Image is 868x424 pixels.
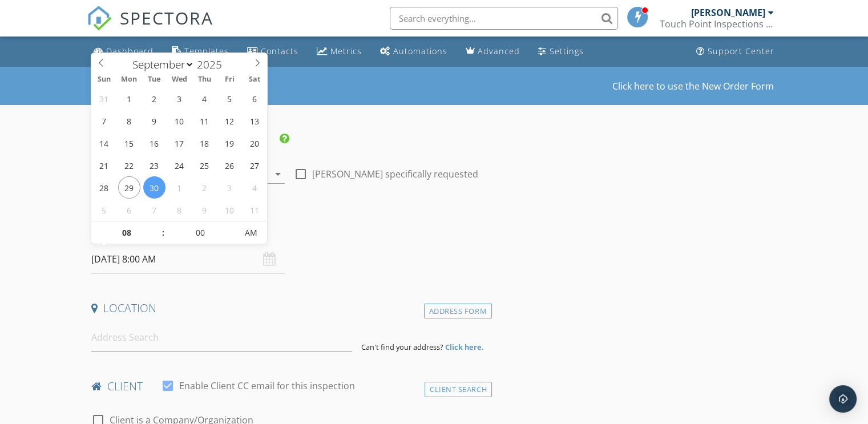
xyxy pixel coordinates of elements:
span: September 17, 2025 [168,132,190,154]
span: October 3, 2025 [218,176,240,199]
input: Address Search [91,324,352,352]
span: September 21, 2025 [93,154,115,176]
a: Advanced [461,41,524,62]
span: September 26, 2025 [218,154,240,176]
span: Tue [142,76,167,83]
span: October 11, 2025 [243,199,265,221]
span: September 5, 2025 [218,87,240,110]
div: Dashboard [106,46,154,56]
a: Click here to use the New Order Form [612,82,774,91]
span: Click to toggle [236,221,267,244]
span: September 20, 2025 [243,132,265,154]
span: October 9, 2025 [193,199,215,221]
span: September 1, 2025 [118,87,140,110]
span: September 15, 2025 [118,132,140,154]
a: Metrics [312,41,366,62]
div: Client Search [425,382,492,397]
div: Contacts [261,46,298,56]
span: September 23, 2025 [143,154,165,176]
a: Settings [534,41,588,62]
span: September 3, 2025 [168,87,190,110]
span: September 10, 2025 [168,110,190,132]
span: September 14, 2025 [93,132,115,154]
span: Wed [167,76,192,83]
div: [PERSON_NAME] [691,7,765,18]
span: September 29, 2025 [118,176,140,199]
span: Sat [242,76,267,83]
a: Contacts [243,41,303,62]
div: Settings [550,46,584,56]
div: Address Form [424,304,492,319]
span: Sun [91,76,116,83]
a: Support Center [692,41,779,62]
span: SPECTORA [120,6,213,30]
input: Year [194,57,232,72]
input: Select date [91,245,285,273]
span: September 28, 2025 [93,176,115,199]
label: Enable Client CC email for this inspection [179,380,355,391]
span: Thu [192,76,217,83]
div: Open Intercom Messenger [829,385,857,413]
span: Mon [116,76,142,83]
a: Templates [167,41,233,62]
span: September 25, 2025 [193,154,215,176]
span: October 5, 2025 [93,199,115,221]
span: September 11, 2025 [193,110,215,132]
span: October 8, 2025 [168,199,190,221]
strong: Click here. [445,342,484,352]
div: Advanced [478,46,520,56]
span: October 2, 2025 [193,176,215,199]
span: October 1, 2025 [168,176,190,199]
span: : [162,221,165,244]
input: Search everything... [390,7,618,30]
h4: Date/Time [91,223,487,237]
span: September 2, 2025 [143,87,165,110]
span: September 16, 2025 [143,132,165,154]
span: September 9, 2025 [143,110,165,132]
span: Can't find your address? [361,342,443,352]
span: October 7, 2025 [143,199,165,221]
div: Support Center [708,46,774,56]
span: September 7, 2025 [93,110,115,132]
a: Automations (Basic) [376,41,452,62]
span: August 31, 2025 [93,87,115,110]
span: September 4, 2025 [193,87,215,110]
span: October 4, 2025 [243,176,265,199]
h4: Location [91,301,487,316]
span: October 6, 2025 [118,199,140,221]
span: September 8, 2025 [118,110,140,132]
div: Templates [184,46,229,56]
div: Touch Point Inspections LLC [660,18,774,30]
label: [PERSON_NAME] specifically requested [312,168,478,180]
i: arrow_drop_down [271,167,285,181]
span: September 13, 2025 [243,110,265,132]
span: September 30, 2025 [143,176,165,199]
h4: client [91,379,487,394]
div: Automations [393,46,447,56]
a: SPECTORA [87,15,213,39]
span: September 24, 2025 [168,154,190,176]
a: Dashboard [89,41,158,62]
span: September 6, 2025 [243,87,265,110]
span: September 18, 2025 [193,132,215,154]
span: Fri [217,76,242,83]
span: September 22, 2025 [118,154,140,176]
span: September 27, 2025 [243,154,265,176]
img: The Best Home Inspection Software - Spectora [87,6,112,31]
span: September 19, 2025 [218,132,240,154]
span: October 10, 2025 [218,199,240,221]
div: Metrics [330,46,362,56]
span: September 12, 2025 [218,110,240,132]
